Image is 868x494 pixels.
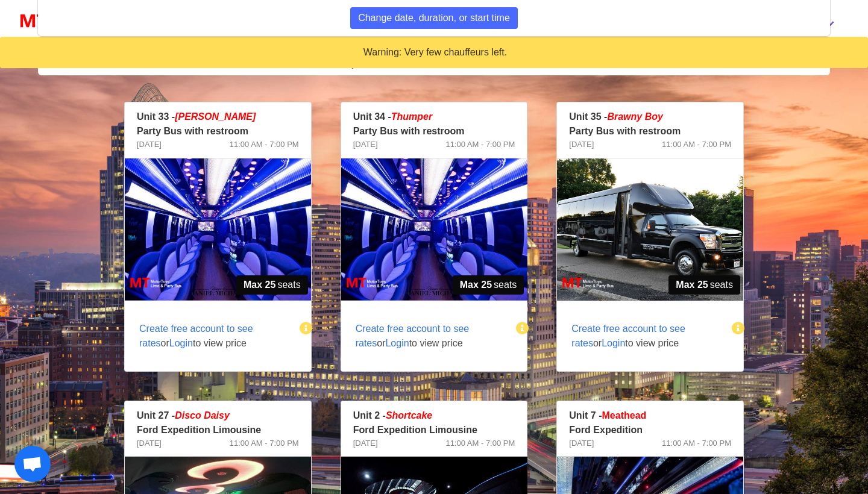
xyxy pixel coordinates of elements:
[341,307,518,365] span: or to view price
[230,139,299,151] span: 11:00 AM - 7:00 PM
[460,278,492,292] strong: Max 25
[353,124,515,139] p: Party Bus with restroom
[569,124,731,139] p: Party Bus with restroom
[236,275,308,295] span: seats
[17,13,91,30] img: MotorToys Logo
[230,437,299,449] span: 11:00 AM - 7:00 PM
[137,124,299,139] p: Party Bus with restroom
[668,275,740,295] span: seats
[353,110,515,124] p: Unit 34 -
[350,7,518,29] button: Change date, duration, or start time
[341,158,527,301] img: 34%2002.jpg
[557,158,743,301] img: 35%2001.jpg
[385,338,409,348] span: Login
[175,111,256,122] em: [PERSON_NAME]
[353,139,378,151] span: [DATE]
[391,111,432,122] em: Thumper
[571,324,685,348] span: Create free account to see rates
[662,437,731,449] span: 11:00 AM - 7:00 PM
[569,423,731,437] p: Ford Expedition
[137,437,162,449] span: [DATE]
[569,110,731,124] p: Unit 35 -
[125,158,311,301] img: 33%2002.jpg
[14,446,51,482] div: Open chat
[445,139,515,151] span: 11:00 AM - 7:00 PM
[386,410,432,421] em: Shortcake
[356,324,470,348] span: Create free account to see rates
[569,408,731,423] p: Unit 7 -
[244,278,275,292] strong: Max 25
[569,139,594,151] span: [DATE]
[557,307,734,365] span: or to view price
[353,423,515,437] p: Ford Expedition Limousine
[139,324,253,348] span: Create free account to see rates
[569,437,594,449] span: [DATE]
[445,437,515,449] span: 11:00 AM - 7:00 PM
[453,275,524,295] span: seats
[137,139,162,151] span: [DATE]
[137,110,299,124] p: Unit 33 -
[602,410,647,421] span: Meathead
[125,307,301,365] span: or to view price
[358,11,510,25] span: Change date, duration, or start time
[607,111,662,122] em: Brawny Boy
[175,410,230,421] em: Disco Daisy
[169,338,193,348] span: Login
[602,338,625,348] span: Login
[353,437,378,449] span: [DATE]
[353,408,515,423] p: Unit 2 -
[662,139,731,151] span: 11:00 AM - 7:00 PM
[10,46,861,59] div: Warning: Very few chauffeurs left.
[676,278,708,292] strong: Max 25
[137,408,299,423] p: Unit 27 -
[137,423,299,437] p: Ford Expedition Limousine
